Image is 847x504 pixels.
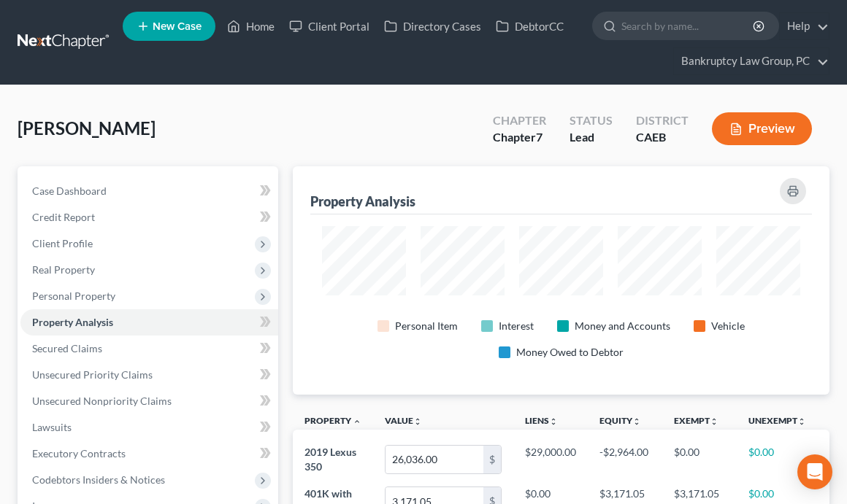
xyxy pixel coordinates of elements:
[499,319,534,333] div: Interest
[20,388,278,414] a: Unsecured Nonpriority Claims
[377,13,488,39] a: Directory Cases
[304,415,361,426] a: Property expand_less
[525,415,558,426] a: Liensunfold_more
[710,417,718,426] i: unfold_more
[153,21,202,32] span: New Case
[395,319,458,333] div: Personal Item
[570,112,613,129] div: Status
[32,263,95,276] span: Real Property
[20,362,278,388] a: Unsecured Priority Claims
[536,130,543,144] span: 7
[32,211,95,223] span: Credit Report
[748,415,806,426] a: Unexemptunfold_more
[32,421,72,433] span: Lawsuits
[488,13,571,39] a: DebtorCC
[632,417,641,426] i: unfold_more
[32,290,115,302] span: Personal Property
[674,48,829,74] a: Bankruptcy Law Group, PC
[32,447,126,460] span: Executory Contracts
[516,345,624,360] div: Money Owed to Debtor
[32,342,102,354] span: Secured Claims
[32,368,153,381] span: Unsecured Priority Claims
[493,112,546,129] div: Chapter
[636,112,689,129] div: District
[32,316,113,328] span: Property Analysis
[32,185,107,197] span: Case Dashboard
[353,417,361,426] i: expand_less
[599,415,641,426] a: Equityunfold_more
[780,13,829,39] a: Help
[20,336,278,362] a: Secured Claims
[20,178,278,204] a: Case Dashboard
[570,129,613,146] div: Lead
[674,415,718,426] a: Exemptunfold_more
[711,319,745,333] div: Vehicle
[621,12,755,39] input: Search by name...
[20,414,278,441] a: Lawsuits
[310,193,415,210] div: Property Analysis
[493,129,546,146] div: Chapter
[20,204,278,230] a: Credit Report
[636,129,689,146] div: CAEB
[483,446,501,473] div: $
[737,438,818,480] td: $0.00
[513,438,588,480] td: $29,000.00
[32,473,165,486] span: Codebtors Insiders & Notices
[385,415,422,426] a: Valueunfold_more
[304,446,356,473] span: 2019 Lexus 350
[549,417,558,426] i: unfold_more
[712,112,812,145] button: Preview
[282,13,377,39] a: Client Portal
[413,417,422,426] i: unfold_more
[220,13,282,39] a: Home
[588,438,662,480] td: -$2,964.00
[20,309,278,336] a: Property Analysis
[32,237,93,249] span: Client Profile
[18,117,156,139] span: [PERSON_NAME]
[797,454,832,489] div: Open Intercom Messenger
[20,441,278,467] a: Executory Contracts
[797,417,806,426] i: unfold_more
[662,438,737,480] td: $0.00
[32,395,172,407] span: Unsecured Nonpriority Claims
[386,446,483,473] input: 0.00
[575,319,670,333] div: Money and Accounts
